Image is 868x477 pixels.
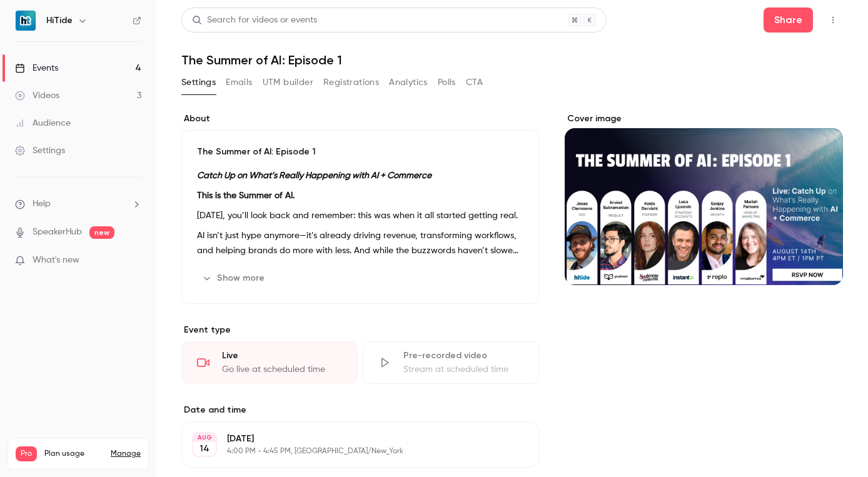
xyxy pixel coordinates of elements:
div: LiveGo live at scheduled time [181,341,358,384]
div: Videos [15,89,59,102]
button: Show more [197,268,272,288]
button: Emails [226,73,252,93]
p: [DATE], you’ll look back and remember: this was when it all started getting real. [197,208,524,223]
button: CTA [466,73,483,93]
span: Plan usage [44,449,103,459]
p: [DATE] [227,433,473,445]
li: help-dropdown-opener [15,198,141,211]
label: Cover image [565,113,843,125]
label: About [181,113,540,125]
p: AI isn’t just hype anymore—it’s already driving revenue, transforming workflows, and helping bran... [197,228,524,258]
div: Pre-recorded video [403,349,523,362]
label: Date and time [181,404,540,416]
button: Share [764,8,813,33]
button: Registrations [323,73,379,93]
section: Cover image [565,113,843,285]
p: The Summer of AI: Episode 1 [197,146,524,158]
a: Manage [111,449,141,459]
div: Live [222,349,342,362]
a: SpeakerHub [33,226,82,239]
iframe: Noticeable Trigger [126,255,141,266]
div: Stream at scheduled time [403,363,523,376]
div: Settings [15,144,65,157]
button: Settings [181,73,216,93]
strong: This is the Summer of AI. [197,191,295,200]
div: Audience [15,117,71,129]
h6: HiTide [46,14,73,27]
button: Polls [438,73,456,93]
span: What's new [33,254,79,267]
span: Pro [16,446,37,461]
img: HiTide [16,11,36,31]
div: Go live at scheduled time [222,363,342,376]
h1: The Summer of AI: Episode 1 [181,53,843,68]
div: Events [15,62,58,74]
p: 4:00 PM - 4:45 PM, [GEOGRAPHIC_DATA]/New_York [227,446,473,456]
div: Search for videos or events [192,14,317,27]
div: Pre-recorded videoStream at scheduled time [363,341,539,384]
button: UTM builder [263,73,313,93]
div: AUG [193,433,216,442]
span: new [89,226,114,239]
p: 14 [199,443,209,455]
button: Analytics [389,73,428,93]
strong: Catch Up on What’s Really Happening with AI + Commerce [197,171,431,180]
p: Event type [181,324,540,336]
span: Help [33,198,51,211]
